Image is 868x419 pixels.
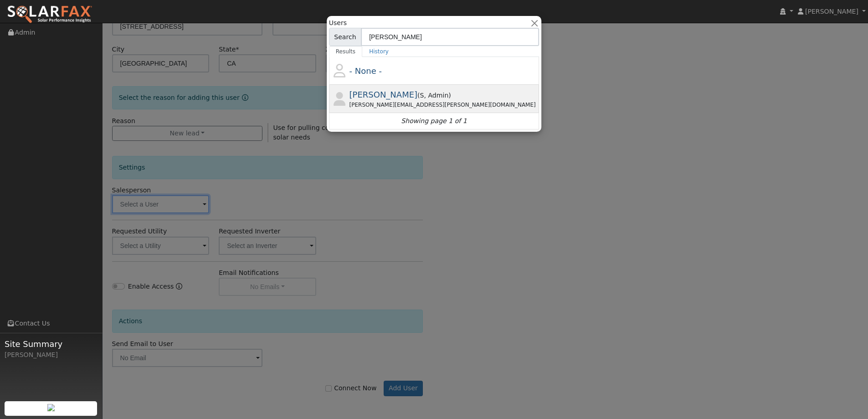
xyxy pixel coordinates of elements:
[349,101,538,109] div: [PERSON_NAME][EMAIL_ADDRESS][PERSON_NAME][DOMAIN_NAME]
[420,92,424,99] span: Salesperson
[7,5,92,24] img: SolarFax
[5,338,98,350] span: Site Summary
[329,18,347,28] span: Users
[424,92,449,99] span: Admin
[47,404,55,411] img: retrieve
[329,46,363,57] a: Results
[5,350,98,360] div: [PERSON_NAME]
[329,28,361,46] span: Search
[401,116,467,126] i: Showing page 1 of 1
[417,92,451,99] span: ( )
[349,90,418,99] span: [PERSON_NAME]
[349,66,382,76] span: - None -
[805,8,858,15] span: [PERSON_NAME]
[362,46,395,57] a: History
